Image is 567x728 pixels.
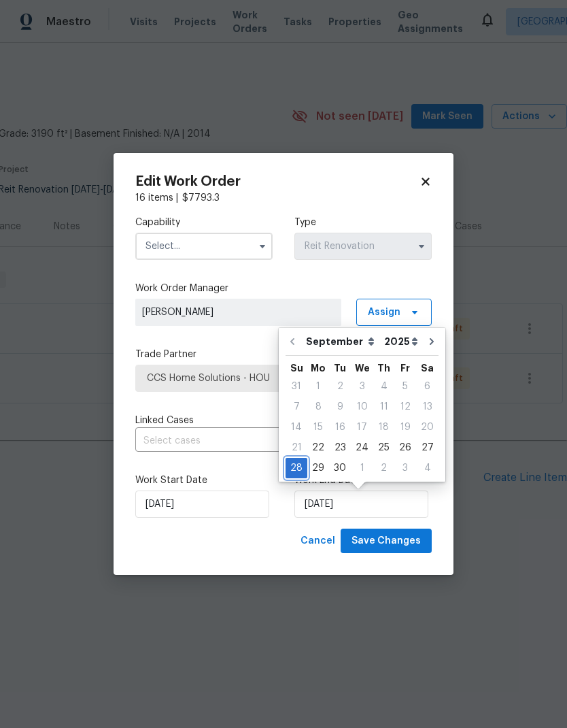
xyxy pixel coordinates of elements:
[294,233,432,260] input: Select...
[286,418,307,437] div: 14
[329,437,351,458] div: Tue Sep 23 2025
[286,458,307,478] div: Sun Sep 28 2025
[307,417,329,437] div: Mon Sep 15 2025
[416,397,439,416] div: 13
[394,459,416,478] div: 3
[135,491,269,518] input: M/D/YYYY
[329,417,351,437] div: Tue Sep 16 2025
[295,529,341,554] button: Cancel
[286,438,307,457] div: 21
[351,438,373,457] div: 24
[394,438,416,457] div: 26
[368,305,400,319] span: Assign
[286,376,307,397] div: Sun Aug 31 2025
[416,376,439,397] div: Sat Sep 06 2025
[351,417,373,437] div: Wed Sep 17 2025
[307,437,329,458] div: Mon Sep 22 2025
[351,458,373,478] div: Wed Oct 01 2025
[307,418,329,437] div: 15
[307,397,329,416] div: 8
[286,437,307,458] div: Sun Sep 21 2025
[294,491,428,518] input: M/D/YYYY
[329,418,351,437] div: 16
[351,377,373,396] div: 3
[135,474,273,487] label: Work Start Date
[286,397,307,416] div: 7
[416,377,439,396] div: 6
[307,459,329,478] div: 29
[294,216,432,229] label: Type
[307,377,329,396] div: 1
[394,418,416,437] div: 19
[373,459,394,478] div: 2
[373,437,394,458] div: Thu Sep 25 2025
[373,397,394,416] div: 11
[373,438,394,457] div: 25
[422,328,442,355] button: Go to next month
[373,376,394,397] div: Thu Sep 04 2025
[147,371,420,385] span: CCS Home Solutions - HOU
[329,397,351,417] div: Tue Sep 09 2025
[300,533,335,550] span: Cancel
[416,459,439,478] div: 4
[142,305,334,319] span: [PERSON_NAME]
[286,459,307,478] div: 28
[135,233,273,260] input: Select...
[135,191,432,205] div: 16 items |
[416,437,439,458] div: Sat Sep 27 2025
[351,376,373,397] div: Wed Sep 03 2025
[286,417,307,437] div: Sun Sep 14 2025
[334,363,346,373] abbr: Tuesday
[394,458,416,478] div: Fri Oct 03 2025
[394,397,416,417] div: Fri Sep 12 2025
[351,533,421,550] span: Save Changes
[351,397,373,416] div: 10
[286,397,307,417] div: Sun Sep 07 2025
[307,397,329,417] div: Mon Sep 08 2025
[394,397,416,416] div: 12
[394,417,416,437] div: Fri Sep 19 2025
[307,376,329,397] div: Mon Sep 01 2025
[416,417,439,437] div: Sat Sep 20 2025
[373,418,394,437] div: 18
[311,363,326,373] abbr: Monday
[290,363,303,373] abbr: Sunday
[394,376,416,397] div: Fri Sep 05 2025
[135,282,432,295] label: Work Order Manager
[135,348,432,361] label: Trade Partner
[351,418,373,437] div: 17
[254,238,271,254] button: Show options
[307,458,329,478] div: Mon Sep 29 2025
[421,363,434,373] abbr: Saturday
[135,414,194,427] span: Linked Cases
[135,216,273,229] label: Capability
[329,376,351,397] div: Tue Sep 02 2025
[373,397,394,417] div: Thu Sep 11 2025
[413,238,430,254] button: Show options
[351,397,373,417] div: Wed Sep 10 2025
[286,377,307,396] div: 31
[351,459,373,478] div: 1
[373,417,394,437] div: Thu Sep 18 2025
[329,459,351,478] div: 30
[182,193,220,203] span: $ 7793.3
[303,331,381,352] select: Month
[394,377,416,396] div: 5
[351,437,373,458] div: Wed Sep 24 2025
[373,458,394,478] div: Thu Oct 02 2025
[381,331,422,352] select: Year
[341,529,432,554] button: Save Changes
[135,175,419,188] h2: Edit Work Order
[400,363,410,373] abbr: Friday
[416,397,439,417] div: Sat Sep 13 2025
[355,363,370,373] abbr: Wednesday
[329,438,351,457] div: 23
[394,437,416,458] div: Fri Sep 26 2025
[307,438,329,457] div: 22
[282,328,303,355] button: Go to previous month
[329,397,351,416] div: 9
[329,458,351,478] div: Tue Sep 30 2025
[377,363,390,373] abbr: Thursday
[416,418,439,437] div: 20
[416,438,439,457] div: 27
